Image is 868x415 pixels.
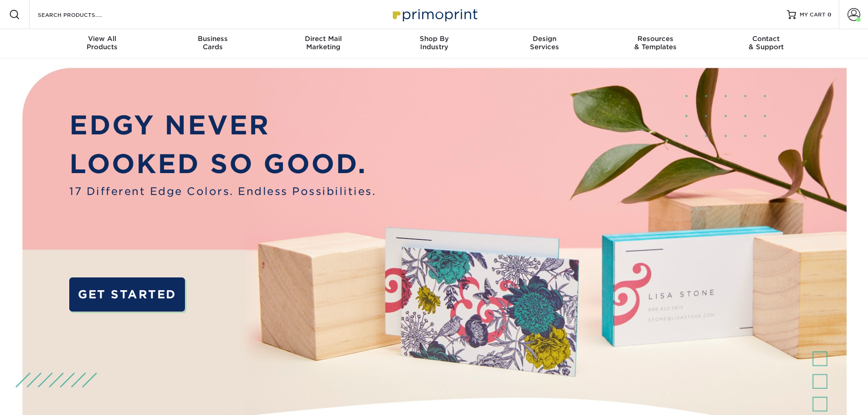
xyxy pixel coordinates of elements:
span: Business [157,35,268,43]
span: Resources [600,35,711,43]
a: Direct MailMarketing [268,29,379,58]
a: View AllProducts [47,29,158,58]
span: MY CART [800,11,826,19]
div: Cards [157,35,268,51]
a: Shop ByIndustry [379,29,489,58]
p: EDGY NEVER [69,106,376,145]
span: Shop By [379,35,489,43]
div: & Support [711,35,822,51]
span: 17 Different Edge Colors. Endless Possibilities. [69,184,376,199]
input: SEARCH PRODUCTS..... [37,9,126,20]
div: Products [47,35,158,51]
span: View All [47,35,158,43]
a: GET STARTED [69,277,185,312]
a: DesignServices [489,29,600,58]
div: Services [489,35,600,51]
span: 0 [827,11,832,18]
span: Contact [711,35,822,43]
a: BusinessCards [157,29,268,58]
span: Design [489,35,600,43]
a: Contact& Support [711,29,822,58]
div: & Templates [600,35,711,51]
p: LOOKED SO GOOD. [69,144,376,184]
img: Primoprint [389,5,480,24]
a: Resources& Templates [600,29,711,58]
span: Direct Mail [268,35,379,43]
div: Marketing [268,35,379,51]
div: Industry [379,35,489,51]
